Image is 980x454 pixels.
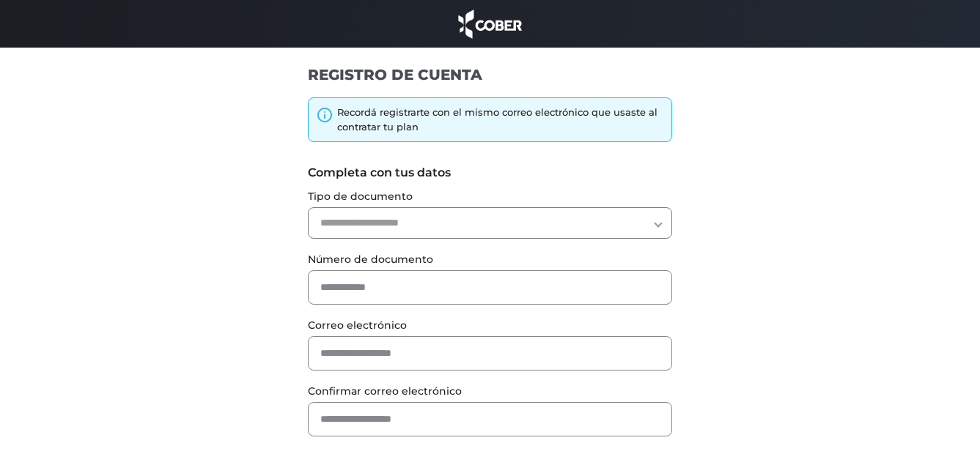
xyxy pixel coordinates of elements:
[308,65,672,84] h1: REGISTRO DE CUENTA
[308,252,672,267] label: Número de documento
[308,318,672,333] label: Correo electrónico
[308,189,672,204] label: Tipo de documento
[308,384,672,399] label: Confirmar correo electrónico
[308,164,672,182] label: Completa con tus datos
[337,105,664,134] div: Recordá registrarte con el mismo correo electrónico que usaste al contratar tu plan
[454,7,526,40] img: cober_marca.png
